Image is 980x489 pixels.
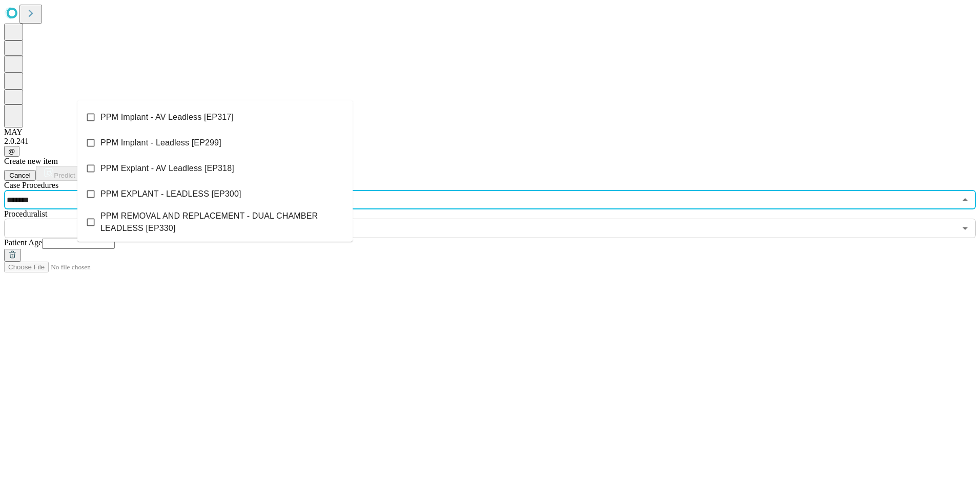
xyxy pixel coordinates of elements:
span: Predict [54,172,75,179]
span: PPM Explant - AV Leadless [EP318] [100,162,234,175]
button: Predict [36,166,83,181]
span: Patient Age [4,238,42,247]
button: Close [958,193,972,207]
span: Scheduled Procedure [4,181,58,189]
button: Open [958,221,972,236]
span: PPM Implant - AV Leadless [EP317] [100,111,234,123]
div: 2.0.241 [4,137,976,146]
button: Cancel [4,170,36,181]
div: MAY [4,127,976,137]
span: Cancel [9,172,31,179]
span: PPM REMOVAL AND REPLACEMENT - DUAL CHAMBER LEADLESS [EP330] [100,210,344,235]
span: Proceduralist [4,209,47,218]
span: PPM EXPLANT - LEADLESS [EP300] [100,188,241,200]
button: @ [4,146,19,157]
span: @ [8,147,15,155]
span: Create new item [4,157,58,165]
span: PPM Implant - Leadless [EP299] [100,137,221,149]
